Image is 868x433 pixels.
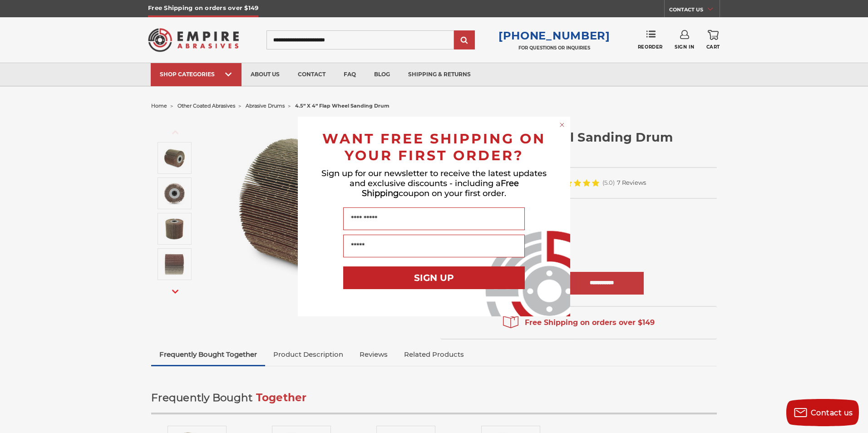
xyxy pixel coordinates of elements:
button: SIGN UP [343,266,525,289]
button: Contact us [786,399,859,426]
span: Contact us [811,408,853,417]
span: Sign up for our newsletter to receive the latest updates and exclusive discounts - including a co... [321,168,547,198]
button: Close dialog [557,120,567,129]
span: WANT FREE SHIPPING ON YOUR FIRST ORDER? [322,130,546,164]
span: Free Shipping [362,178,519,198]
